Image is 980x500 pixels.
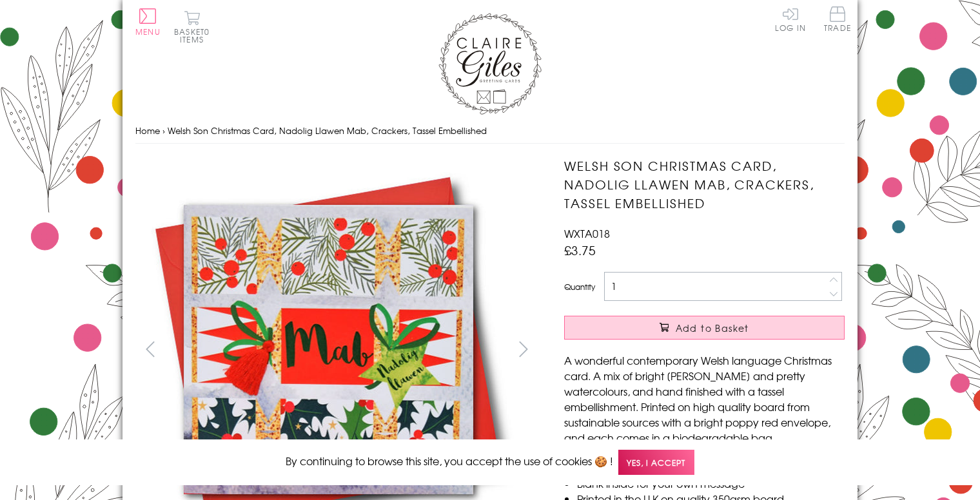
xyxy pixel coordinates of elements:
[180,26,210,45] span: 0 items
[135,124,160,137] a: Home
[438,13,542,115] img: Claire Giles Greetings Cards
[824,6,851,32] span: Trade
[135,26,161,37] span: Menu
[824,6,851,34] a: Trade
[564,241,596,259] span: £3.75
[162,124,165,137] span: ›
[564,226,610,241] span: WXTA018
[564,281,595,293] label: Quantity
[775,6,806,32] a: Log In
[618,450,694,475] span: Yes, I accept
[135,118,845,144] nav: breadcrumbs
[174,10,210,43] button: Basket0 items
[509,334,538,363] button: next
[676,322,749,334] span: Add to Basket
[564,352,845,445] p: A wonderful contemporary Welsh language Christmas card. A mix of bright [PERSON_NAME] and pretty ...
[564,157,845,212] h1: Welsh Son Christmas Card, Nadolig Llawen Mab, Crackers, Tassel Embellished
[168,124,487,137] span: Welsh Son Christmas Card, Nadolig Llawen Mab, Crackers, Tassel Embellished
[564,316,845,340] button: Add to Basket
[135,8,161,35] button: Menu
[135,334,164,363] button: prev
